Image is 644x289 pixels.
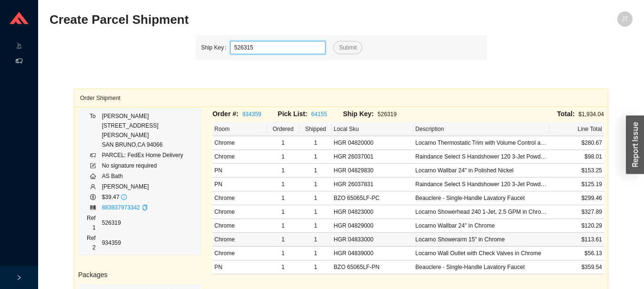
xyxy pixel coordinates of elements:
td: Chrome [213,219,267,233]
td: HGR 26037001 [332,150,413,164]
td: Chrome [213,191,267,205]
td: PN [213,260,267,274]
span: Pick List: [278,110,307,118]
td: $125.19 [550,178,604,191]
div: $1,934.04 [408,109,604,120]
td: 1 [299,191,332,205]
span: info-circle [121,194,127,200]
div: Raindance Select S Handshower 120 3-Jet PowderRain, 2.5 GPM in Chrome [415,152,547,161]
td: 1 [267,219,299,233]
div: 526319 [343,109,408,120]
td: PN [213,178,267,191]
td: Ref 1 [82,213,102,233]
td: $280.67 [550,136,604,150]
td: 1 [299,247,332,260]
span: form [90,163,96,169]
a: 883937973342 [102,204,140,211]
div: Locarno Showerhead 240 1-Jet, 2.5 GPM in Chrome [415,207,547,217]
div: Locarno Thermostatic Trim with Volume Control and Diverter in Chrome [415,138,547,148]
td: HGR 04829830 [332,164,413,178]
td: HGR 04823000 [332,205,413,219]
div: Order Shipment [80,89,602,107]
td: PN [213,164,267,178]
td: BZO 65065LF-PN [332,260,413,274]
span: user [90,184,96,189]
td: $39.47 [102,192,197,202]
td: 1 [299,219,332,233]
td: 1 [267,164,299,178]
td: HGR 04829000 [332,219,413,233]
td: Chrome [213,247,267,260]
td: $120.29 [550,219,604,233]
td: 1 [299,178,332,191]
a: 64155 [311,111,327,118]
td: 1 [267,233,299,247]
td: Ref 2 [82,233,102,253]
a: 934359 [242,111,261,118]
span: home [90,173,96,179]
td: Chrome [213,136,267,150]
td: $299.46 [550,191,604,205]
th: Room [213,122,267,136]
td: Chrome [213,205,267,219]
th: Ordered [267,122,299,136]
td: 526319 [102,213,197,233]
td: To [82,111,102,150]
td: PARCEL: FedEx Home Delivery [102,150,197,160]
label: Ship Key [201,41,230,54]
h2: Create Parcel Shipment [50,11,487,28]
td: AS Bath [102,171,197,181]
td: 1 [267,136,299,150]
td: 1 [299,164,332,178]
td: $98.01 [550,150,604,164]
td: $359.54 [550,260,604,274]
td: No signature required [102,160,197,171]
th: Line Total [550,122,604,136]
div: Copy [142,203,148,212]
div: Beauclere - Single-Handle Lavatory Faucet [415,262,547,272]
span: Total: [557,110,575,118]
th: Local Sku [332,122,413,136]
span: copy [142,205,148,210]
span: dollar [90,194,96,200]
td: BZO 65065LF-PC [332,191,413,205]
div: Beauclere - Single-Handle Lavatory Faucet [415,193,547,203]
h3: Packages [78,269,201,280]
td: [PERSON_NAME] [102,181,197,192]
div: Locarno Wallbar 24" in Chrome [415,221,547,230]
th: Shipped [299,122,332,136]
td: Chrome [213,150,267,164]
td: 1 [267,178,299,191]
td: $153.25 [550,164,604,178]
td: 1 [299,260,332,274]
td: 1 [267,191,299,205]
td: $113.61 [550,233,604,247]
span: JT [622,11,628,27]
td: HGR 04839000 [332,247,413,260]
td: 1 [267,260,299,274]
td: $327.89 [550,205,604,219]
td: 1 [267,150,299,164]
td: HGR 26037831 [332,178,413,191]
button: Submit [333,41,362,54]
td: 934359 [102,233,197,253]
div: Raindance Select S Handshower 120 3-Jet PowderRain, 2.5 GPM in Polished Nickel [415,179,547,189]
th: Description [413,122,549,136]
div: [PERSON_NAME] [STREET_ADDRESS][PERSON_NAME] SAN BRUNO , CA 94066 [102,111,196,149]
td: 1 [299,150,332,164]
td: Chrome [213,233,267,247]
td: 1 [299,136,332,150]
td: HGR 04833000 [332,233,413,247]
span: right [16,275,22,280]
div: Locarno Wall Outlet with Check Valves in Chrome [415,249,547,258]
td: $56.13 [550,247,604,260]
td: 1 [299,233,332,247]
td: HGR 04820000 [332,136,413,150]
div: Locarno Showerarm 15" in Chrome [415,235,547,244]
td: 1 [267,247,299,260]
span: Order #: [213,110,238,118]
td: 1 [267,205,299,219]
td: 1 [299,205,332,219]
span: Ship Key: [343,110,374,118]
span: barcode [90,205,96,210]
